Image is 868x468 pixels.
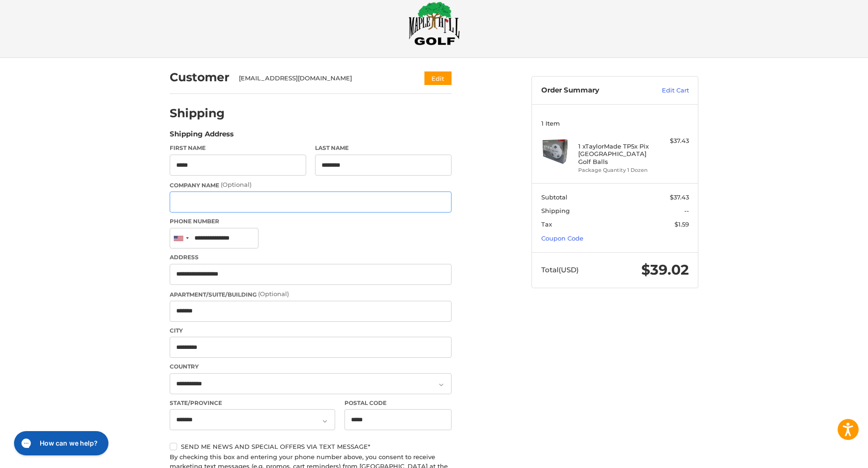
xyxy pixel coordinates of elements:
[642,86,689,95] a: Edit Cart
[170,70,230,85] h2: Customer
[170,144,306,152] label: First Name
[9,428,111,459] iframe: Gorgias live chat messenger
[170,180,452,190] label: Company Name
[170,326,452,335] label: City
[170,129,234,144] legend: Shipping Address
[541,120,689,127] h3: 1 Item
[170,228,192,248] div: United States: +1
[170,290,452,299] label: Apartment/Suite/Building
[578,142,650,165] h4: 1 x TaylorMade TP5x Pix [GEOGRAPHIC_DATA] Golf Balls
[541,86,642,95] h3: Order Summary
[221,181,251,188] small: (Optional)
[315,144,452,152] label: Last Name
[170,106,225,121] h2: Shipping
[670,193,689,201] span: $37.43
[541,193,567,201] span: Subtotal
[541,234,583,242] a: Coupon Code
[652,136,689,146] div: $37.43
[170,362,452,371] label: Country
[170,253,452,262] label: Address
[239,74,407,83] div: [EMAIL_ADDRESS][DOMAIN_NAME]
[258,290,289,298] small: (Optional)
[170,217,452,226] label: Phone Number
[641,261,689,278] span: $39.02
[170,399,335,407] label: State/Province
[409,1,460,45] img: Maple Hill Golf
[684,207,689,214] span: --
[541,207,570,214] span: Shipping
[344,399,452,407] label: Postal Code
[541,265,579,274] span: Total (USD)
[578,166,650,174] li: Package Quantity 1 Dozen
[424,71,452,85] button: Edit
[674,220,689,228] span: $1.59
[541,220,552,228] span: Tax
[170,443,452,450] label: Send me news and special offers via text message*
